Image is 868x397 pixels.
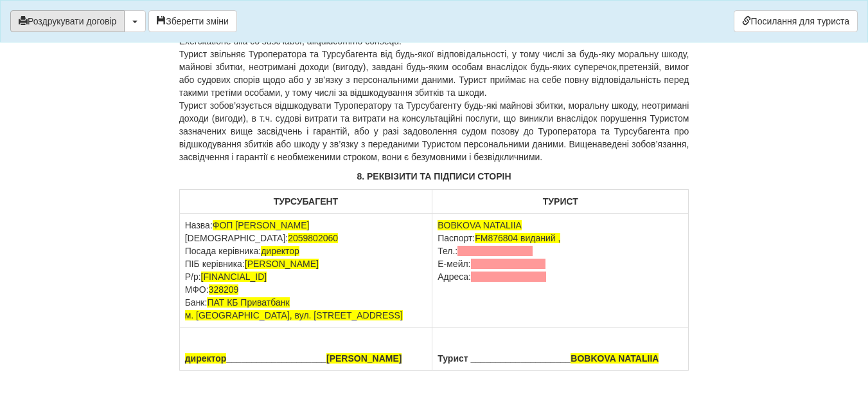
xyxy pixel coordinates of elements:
[326,353,402,364] span: [PERSON_NAME]
[432,214,689,328] td: Паспорт: Тел.: Е-мейл: Адреса:
[734,10,858,32] a: Посилання для туриста
[213,220,310,230] span: ФОП [PERSON_NAME]
[10,10,125,32] button: Роздрукувати договір
[209,284,239,295] span: 328209
[179,170,689,183] p: 8. РЕКВІЗИТИ ТА ПІДПИСИ СТОРІН
[245,259,319,269] span: [PERSON_NAME]
[148,10,237,32] button: Зберегти зміни
[432,190,689,214] th: ТУРИСТ
[432,328,689,371] th: Турист ____________________
[207,297,289,308] span: ПАТ КБ Приватбанк
[179,190,432,214] th: ТУРСУБАГЕНТ
[288,233,338,243] span: 2059802060
[179,214,432,328] td: Назва: [DEMOGRAPHIC_DATA]: Посада керівника: ПIБ керівника: Р/р: МФО: Банк:
[179,328,432,371] th: ____________________
[185,353,227,364] span: директор
[438,220,522,230] span: BOBKOVA NATALIIA
[261,246,299,256] span: директор
[185,310,403,320] span: м. [GEOGRAPHIC_DATA], вул. [STREET_ADDRESS]
[201,272,267,282] span: [FINANCIAL_ID]
[571,353,659,364] span: BOBKOVA NATALIIA
[475,233,560,243] span: FM876804 виданий ,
